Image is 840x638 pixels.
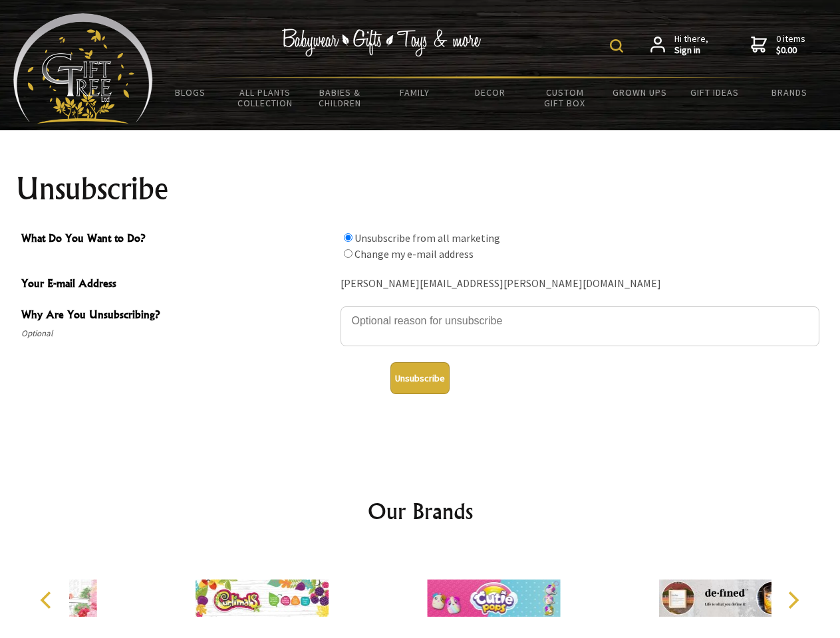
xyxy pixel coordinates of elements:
label: Unsubscribe from all marketing [354,231,500,245]
button: Unsubscribe [390,362,450,394]
div: [PERSON_NAME][EMAIL_ADDRESS][PERSON_NAME][DOMAIN_NAME] [341,274,819,294]
textarea: Why Are You Unsubscribing? [341,306,819,346]
img: Babywear - Gifts - Toys & more [282,29,482,56]
a: Gift Ideas [677,78,752,106]
span: 0 items [776,33,805,56]
strong: $0.00 [776,45,805,56]
span: Optional [21,326,334,342]
button: Next [778,585,807,615]
h2: Our Brands [27,495,814,527]
a: 0 items$0.00 [751,33,805,56]
input: What Do You Want to Do? [344,233,352,242]
a: Grown Ups [602,78,677,106]
a: Custom Gift Box [527,78,603,117]
span: What Do You Want to Do? [21,230,334,249]
span: Your E-mail Address [21,275,334,294]
a: Hi there,Sign in [650,33,708,56]
a: Brands [752,78,827,106]
span: Why Are You Unsubscribing? [21,306,334,326]
button: Previous [33,585,63,615]
label: Change my e-mail address [354,247,474,261]
a: BLOGS [153,78,228,106]
span: Hi there, [674,33,708,56]
input: What Do You Want to Do? [344,249,352,258]
a: All Plants Collection [228,78,303,117]
h1: Unsubscribe [16,173,825,205]
a: Babies & Children [303,78,378,117]
img: product search [610,39,623,53]
img: Babyware - Gifts - Toys and more... [13,13,153,124]
strong: Sign in [674,45,708,56]
a: Decor [452,78,527,106]
a: Family [378,78,453,106]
